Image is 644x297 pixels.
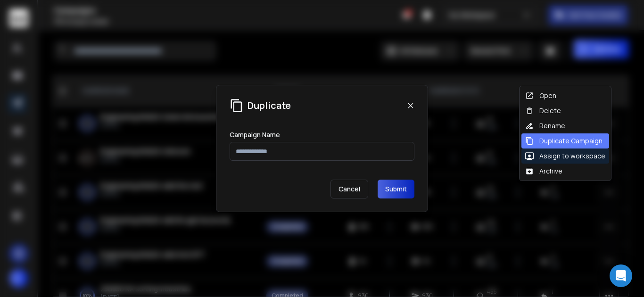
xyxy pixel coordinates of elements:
button: Submit [378,180,414,198]
div: Open Intercom Messenger [610,264,632,287]
div: Open [525,91,556,100]
div: Archive [525,166,562,176]
h1: Duplicate [248,99,291,112]
p: Cancel [330,180,368,198]
div: Assign to workspace [525,151,605,161]
div: Delete [525,106,561,115]
label: Campaign Name [230,132,280,138]
div: Duplicate Campaign [525,136,603,146]
div: Rename [525,121,565,131]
